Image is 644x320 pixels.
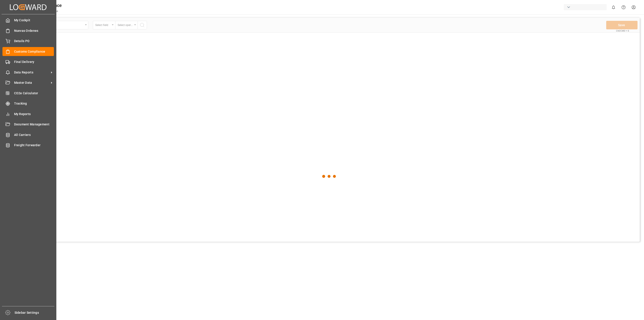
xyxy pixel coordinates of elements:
[2,120,54,129] a: Document Management
[14,101,54,106] span: Tracking
[2,58,54,66] a: Final Delivery
[2,130,54,139] a: All Carriers
[14,91,54,96] span: CO2e Calculator
[2,37,54,45] a: Details PO
[14,112,54,116] span: My Reports
[2,110,54,118] a: My Reports
[14,80,49,85] span: Master Data
[2,16,54,25] a: My Cockpit
[14,70,49,75] span: Data Reports
[14,28,54,33] span: Nuevas Ordenes
[14,49,54,54] span: Customs Compliance
[14,133,54,137] span: All Carriers
[608,2,619,12] button: show 0 new notifications
[2,89,54,97] a: CO2e Calculator
[14,39,54,43] span: Details PO
[2,26,54,35] a: Nuevas Ordenes
[2,141,54,150] a: Freight Forwarder
[14,60,54,64] span: Final Delivery
[14,18,54,23] span: My Cockpit
[14,122,54,127] span: Document Management
[2,99,54,108] a: Tracking
[15,310,55,315] span: Sidebar Settings
[14,143,54,148] span: Freight Forwarder
[619,2,629,12] button: Help Center
[2,47,54,56] a: Customs Compliance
